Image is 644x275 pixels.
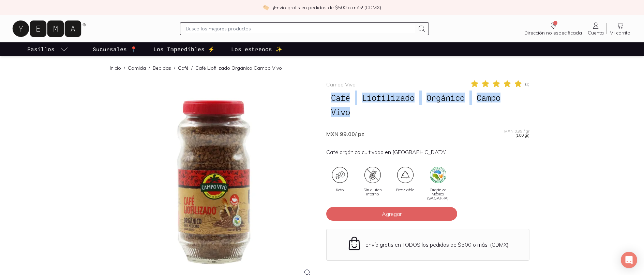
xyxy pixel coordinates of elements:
img: organic_mx_sagarpa_d5bfe478-d9b9-46b3-8f87-8b6e7c63d533=fwebp-q70-w96 [430,167,446,183]
button: Agregar [326,207,457,221]
p: Café Liofilizado Orgánico Campo Vivo [195,65,282,71]
img: check [263,4,269,11]
p: Café orgánico cultivado en [GEOGRAPHIC_DATA]. [326,149,529,155]
a: Sucursales 📍 [91,42,138,56]
span: Orgánico [422,91,469,104]
span: / [171,65,178,71]
img: certificate_55e4a1f1-8c06-4539-bb7a-cfec37afd660=fwebp-q70-w96 [364,167,381,183]
a: Los estrenos ✨ [230,42,284,56]
p: Los estrenos ✨ [231,45,282,53]
span: (100 gr) [515,133,529,137]
p: Pasillos [27,45,55,53]
a: Cuenta [585,22,606,36]
a: Café [178,65,189,71]
span: MXN 0.99 / gr [504,129,529,133]
a: Bebidas [153,65,171,71]
img: certification-keto_22f1388f-1d8e-4ebf-ad8d-0360f601ddd5=fwebp-q70-w96 [332,167,348,183]
span: Keto [336,188,344,192]
img: certificate_48a53943-26ef-4015-b3aa-8f4c5fdc4728=fwebp-q70-w96 [397,167,414,183]
a: Los Imperdibles ⚡️ [152,42,216,56]
span: Campo [472,91,505,104]
p: ¡Envío gratis en TODOS los pedidos de $500 o más! (CDMX) [364,241,509,248]
span: Mi carrito [610,30,630,36]
span: / [146,65,153,71]
a: Comida [128,65,146,71]
p: Los Imperdibles ⚡️ [153,45,215,53]
input: Busca los mejores productos [186,25,415,33]
div: Open Intercom Messenger [621,252,637,268]
img: Envío [347,236,362,251]
span: MXN 99.00 / pz [326,130,364,137]
span: Orgánica México (SAGARPA) [424,188,452,200]
a: Mi carrito [607,22,633,36]
span: Agregar [382,210,402,217]
span: Sin gluten interno [359,188,386,196]
span: / [189,65,195,71]
a: Campo Vivo [326,81,356,88]
p: ¡Envío gratis en pedidos de $500 o más! (CDMX) [273,4,381,11]
span: ( 1 ) [525,82,529,86]
p: Sucursales 📍 [93,45,137,53]
span: Dirección no especificada [524,30,582,36]
span: Reciclable [396,188,414,192]
a: Dirección no especificada [522,22,585,36]
a: pasillo-todos-link [26,42,70,56]
span: Café [326,91,355,104]
span: Cuenta [588,30,604,36]
span: Vivo [326,106,355,119]
span: / [121,65,128,71]
span: Liofilizado [357,91,419,104]
a: Inicio [110,65,121,71]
